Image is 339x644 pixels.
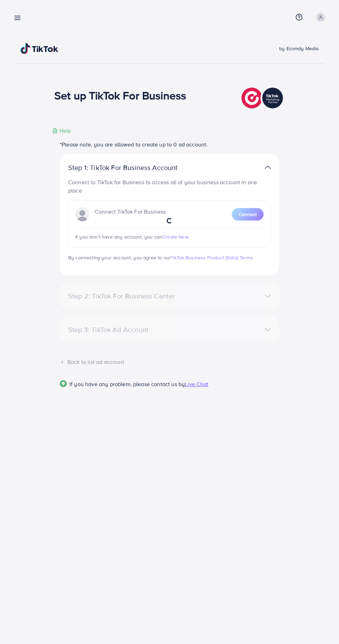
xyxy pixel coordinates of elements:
img: TikTok partner [241,86,285,110]
div: Help [52,127,71,135]
span: If you have any problem, please contact us by [70,380,185,388]
div: Back to list ad account [60,358,279,366]
p: *Please note, you are allowed to create up to 0 ad account. [60,140,279,149]
p: Step 1: TikTok For Business Account [68,163,200,172]
img: TikTok [20,43,58,54]
img: TikTok partner [265,162,271,172]
span: Live Chat [185,380,208,388]
span: by Ecomdy Media [279,45,319,52]
img: Popup guide [60,380,67,387]
h1: Set up TikTok For Business [54,89,186,102]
